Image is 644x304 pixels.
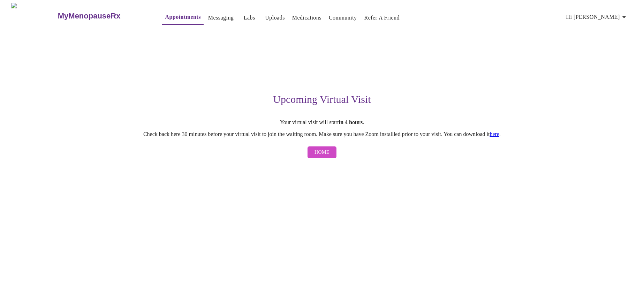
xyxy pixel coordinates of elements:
p: Your virtual visit will start . [107,119,537,126]
img: MyMenopauseRx Logo [11,3,57,29]
a: Labs [244,13,255,23]
h3: MyMenopauseRx [58,12,121,21]
a: MyMenopauseRx [57,4,148,28]
strong: in 4 hours [339,119,363,125]
button: Hi [PERSON_NAME] [563,10,631,24]
button: Refer a Friend [362,11,403,25]
a: Community [329,13,357,23]
span: Hi [PERSON_NAME] [566,12,628,22]
span: Home [315,148,329,157]
a: here [490,131,500,137]
button: Medications [289,11,324,25]
button: Appointments [162,10,203,25]
p: Check back here 30 minutes before your virtual visit to join the waiting room. Make sure you have... [107,131,537,137]
button: Messaging [205,11,236,25]
a: Refer a Friend [364,13,400,23]
a: Home [306,143,338,162]
button: Labs [238,11,260,25]
button: Uploads [262,11,288,25]
a: Medications [292,13,321,23]
button: Home [308,146,336,159]
a: Messaging [208,13,234,23]
a: Appointments [165,12,200,22]
a: Uploads [265,13,285,23]
h3: Upcoming Virtual Visit [107,93,537,105]
button: Community [326,11,360,25]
